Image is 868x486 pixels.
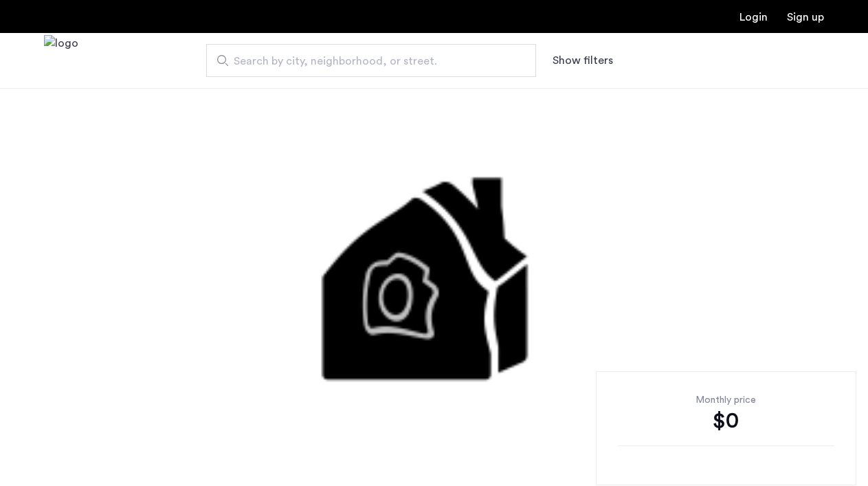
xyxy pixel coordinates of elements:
[44,35,78,87] a: Cazamio Logo
[618,407,834,434] div: $0
[553,52,613,69] button: Show or hide filters
[206,44,536,77] input: Apartment Search
[787,12,824,23] a: Registration
[618,393,834,407] div: Monthly price
[234,53,498,69] span: Search by city, neighborhood, or street.
[44,35,78,87] img: logo
[739,12,768,23] a: Login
